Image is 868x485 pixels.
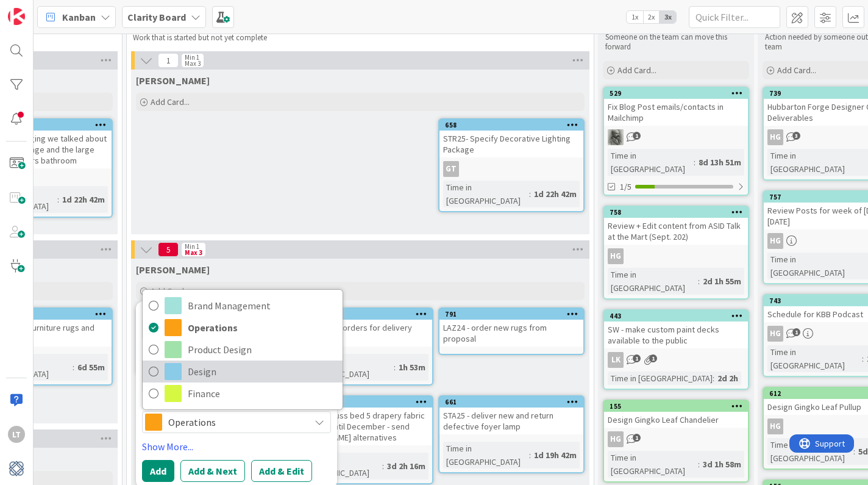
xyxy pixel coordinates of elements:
[604,322,748,348] div: SW - make custom paint decks available to the public
[694,156,695,169] span: :
[604,311,748,322] div: 443
[604,218,748,245] div: Review + Edit content from ASID Talk at the Mart (Sept. 202)
[698,275,700,288] span: :
[605,32,747,52] p: Someone on the team can move this forward
[394,361,396,374] span: :
[792,132,800,140] span: 3
[188,362,336,381] span: Design
[439,309,583,320] div: 791
[443,442,529,469] div: Time in [GEOGRAPHIC_DATA]
[627,11,643,23] span: 1x
[633,354,641,362] span: 1
[59,193,108,206] div: 1d 22h 42m
[74,361,108,374] div: 6d 55m
[610,208,748,217] div: 758
[445,121,583,129] div: 658
[439,397,583,408] div: 661
[633,132,641,140] span: 1
[700,275,744,288] div: 2d 1h 55m
[610,312,748,320] div: 443
[292,453,382,480] div: Time in [GEOGRAPHIC_DATA]
[689,6,780,28] input: Quick Filter...
[443,181,529,207] div: Time in [GEOGRAPHIC_DATA]
[142,439,331,454] a: Show More...
[294,310,432,318] div: 790
[604,401,748,428] div: 155Design Gingko Leaf Chandelier
[188,340,336,359] span: Product Design
[143,339,343,361] a: Product Design
[143,317,343,339] a: Operations
[185,54,199,60] div: Min 1
[604,311,748,348] div: 443SW - make custom paint decks available to the public
[604,248,748,264] div: HG
[8,460,25,477] img: avatar
[143,361,343,383] a: Design
[714,372,741,385] div: 2d 2h
[382,459,384,473] span: :
[158,242,179,257] span: 5
[143,295,343,317] a: Brand Management
[445,398,583,406] div: 661
[531,187,580,201] div: 1d 22h 42m
[767,233,783,249] div: HG
[57,193,59,206] span: :
[792,328,800,336] span: 1
[133,33,579,43] p: Work that is started but not yet complete
[136,74,210,87] span: Gina
[158,53,179,68] span: 1
[288,309,432,347] div: 790GSP23 - track orders for delivery next week
[604,207,748,218] div: 758
[529,187,531,201] span: :
[610,402,748,411] div: 155
[767,419,783,434] div: HG
[608,129,624,145] img: PA
[26,2,55,16] span: Support
[288,320,432,347] div: GSP23 - track orders for delivery next week
[439,320,583,347] div: LAZ24 - order new rugs from proposal
[531,448,580,462] div: 1d 19h 42m
[143,383,343,404] a: Finance
[608,352,624,368] div: LK
[633,434,641,442] span: 1
[73,361,74,374] span: :
[185,60,201,66] div: Max 3
[8,426,25,443] div: LT
[660,11,676,23] span: 3x
[604,129,748,145] div: PA
[608,431,624,447] div: HG
[608,451,698,478] div: Time in [GEOGRAPHIC_DATA]
[608,149,694,176] div: Time in [GEOGRAPHIC_DATA]
[767,345,862,372] div: Time in [GEOGRAPHIC_DATA]
[649,354,657,362] span: 1
[439,131,583,157] div: STR25- Specify Decorative Lighting Package
[445,310,583,318] div: 791
[288,309,432,320] div: 790
[251,460,312,482] button: Add & Edit
[617,65,656,76] span: Add Card...
[767,129,783,145] div: HG
[188,384,336,403] span: Finance
[767,438,853,465] div: Time in [GEOGRAPHIC_DATA]
[8,8,25,25] img: Visit kanbanzone.com
[136,264,210,276] span: Lisa T.
[604,88,748,126] div: 529Fix Blog Post emails/contacts in Mailchimp
[185,250,202,256] div: Max 3
[604,412,748,428] div: Design Gingko Leaf Chandelier
[695,156,744,169] div: 8d 13h 51m
[643,11,660,23] span: 2x
[604,352,748,368] div: LK
[439,309,583,347] div: 791LAZ24 - order new rugs from proposal
[862,352,864,365] span: :
[604,207,748,245] div: 758Review + Edit content from ASID Talk at the Mart (Sept. 202)
[529,448,531,462] span: :
[288,408,432,445] div: LAZ25 - discuss bed 5 drapery fabric - no stock until December - send [PERSON_NAME] alternatives
[168,414,304,431] span: Operations
[439,120,583,157] div: 658STR25- Specify Decorative Lighting Package
[151,286,190,296] span: Add Card...
[127,11,186,23] b: Clarity Board
[604,99,748,126] div: Fix Blog Post emails/contacts in Mailchimp
[713,372,714,385] span: :
[188,318,336,337] span: Operations
[604,431,748,447] div: HG
[62,10,96,24] span: Kanban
